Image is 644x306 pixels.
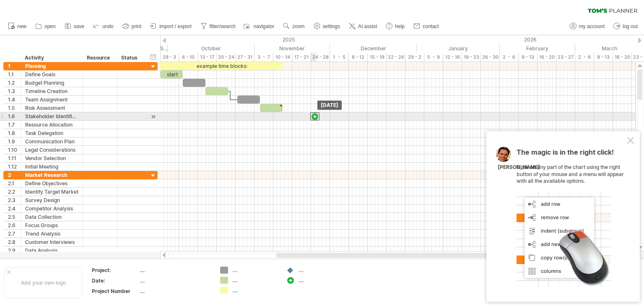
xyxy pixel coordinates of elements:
[411,21,441,32] a: contact
[8,188,21,196] div: 2.2
[17,23,26,29] span: new
[25,79,78,87] div: Budget Planning
[25,146,78,154] div: Legal Considerations
[25,54,78,62] div: Activity
[87,54,112,62] div: Resource
[148,21,194,32] a: import / export
[594,53,613,62] div: 9 - 13
[387,53,405,62] div: 22 - 26
[317,101,342,110] div: [DATE]
[8,213,21,221] div: 2.5
[92,277,138,284] div: Date:
[25,87,78,95] div: Timeline Creation
[33,21,58,32] a: open
[443,53,462,62] div: 12 - 16
[168,44,254,53] div: October 2025
[311,53,330,62] div: 24 - 28
[8,179,21,187] div: 2.1
[323,23,340,29] span: settings
[160,53,179,62] div: 29 - 3
[517,148,614,161] span: The magic is in the right click!
[74,23,84,29] span: save
[481,53,500,62] div: 26 - 30
[25,171,78,179] div: Market Research
[25,70,78,78] div: Define Goals
[25,205,78,213] div: Competitor Analysis
[519,53,538,62] div: 9 - 13
[8,230,21,238] div: 2.7
[242,21,277,32] a: navigator
[538,53,556,62] div: 16 - 20
[395,23,405,29] span: help
[25,196,78,204] div: Survey Design
[25,163,78,171] div: Initial Meeting
[498,164,540,171] div: [PERSON_NAME]
[8,96,21,104] div: 1.4
[25,221,78,229] div: Focus Groups
[232,277,278,284] div: ....
[160,62,283,70] div: example time blocks:
[25,238,78,246] div: Customer Interviews
[8,79,21,87] div: 1.2
[4,267,83,298] div: Add your own logo
[198,53,217,62] div: 13 - 17
[6,21,29,32] a: new
[500,53,519,62] div: 2 - 6
[368,53,387,62] div: 15 - 19
[299,267,344,274] div: ....
[8,196,21,204] div: 2.3
[25,137,78,145] div: Communication Plan
[140,288,210,295] div: ....
[330,53,349,62] div: 1 - 5
[254,23,274,29] span: navigator
[579,23,605,29] span: my account
[423,23,439,29] span: contact
[405,53,424,62] div: 29 - 2
[299,277,344,284] div: ....
[25,129,78,137] div: Task Delegation
[8,146,21,154] div: 1.10
[568,21,607,32] a: my account
[236,53,254,62] div: 27 - 31
[8,163,21,171] div: 1.12
[140,277,210,284] div: ....
[349,53,368,62] div: 8 - 12
[159,23,192,29] span: import / export
[8,246,21,254] div: 2.9
[160,70,183,78] div: start
[25,104,78,112] div: Risk Assessment
[613,53,632,62] div: 16 - 20
[198,21,238,32] a: filter/search
[417,44,500,53] div: January 2026
[462,53,481,62] div: 19 - 23
[62,21,87,32] a: save
[25,246,78,254] div: Data Analysis
[623,23,638,29] span: log out
[149,112,157,121] div: scroll to activity
[8,121,21,129] div: 1.7
[210,23,236,29] span: filter/search
[25,230,78,238] div: Trend Analysis
[254,53,273,62] div: 3 - 7
[312,21,343,32] a: settings
[8,221,21,229] div: 2.6
[8,62,21,70] div: 1
[575,53,594,62] div: 2 - 6
[25,179,78,187] div: Define Objectives
[281,21,307,32] a: zoom
[8,87,21,95] div: 1.3
[121,54,140,62] div: Status
[330,44,417,53] div: December 2025
[556,53,575,62] div: 23 - 27
[500,44,575,53] div: February 2026
[8,171,21,179] div: 2
[91,21,116,32] a: undo
[8,70,21,78] div: 1.1
[102,23,114,29] span: undo
[8,112,21,120] div: 1.6
[25,112,78,120] div: Stakeholder Identification
[292,53,311,62] div: 17 - 21
[92,267,138,274] div: Project:
[217,53,236,62] div: 20 - 24
[25,62,78,70] div: Planning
